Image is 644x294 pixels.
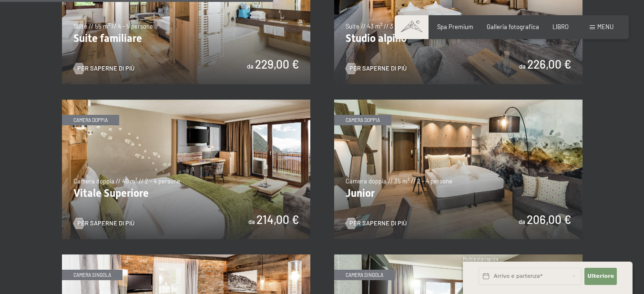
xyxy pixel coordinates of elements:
[349,219,407,227] font: Per saperne di più
[73,64,134,73] a: Per saperne di più
[77,64,134,72] font: Per saperne di più
[334,100,583,239] img: Junior
[77,219,134,227] font: Per saperne di più
[334,254,583,259] a: Singola Superior
[463,256,498,262] font: Richiesta rapida
[349,64,407,72] font: Per saperne di più
[62,100,310,104] a: Vitale Superiore
[346,64,407,73] a: Per saperne di più
[587,273,614,279] font: Ulteriore
[437,23,473,30] a: Spa Premium
[487,23,539,30] a: Galleria fotografica
[584,268,617,285] button: Ulteriore
[62,100,310,239] img: Vitale Superiore
[552,23,569,30] a: LIBRO
[597,23,613,30] font: menu
[346,219,407,228] a: Per saperne di più
[62,254,310,259] a: Alpino singolo
[334,100,583,104] a: Junior
[73,219,134,228] a: Per saperne di più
